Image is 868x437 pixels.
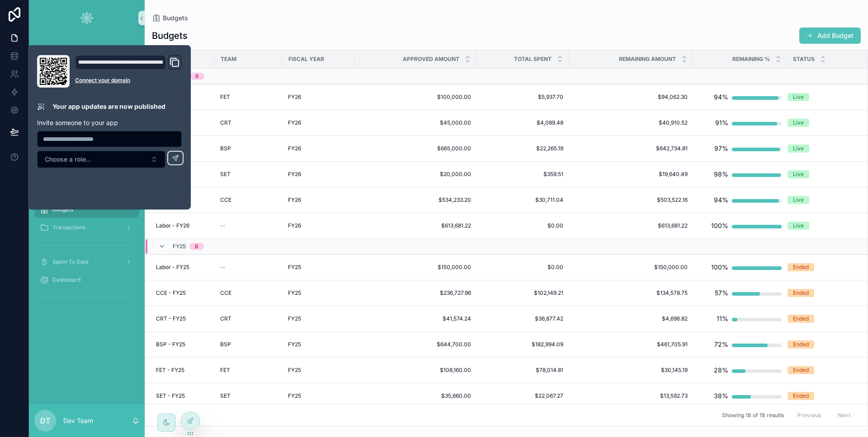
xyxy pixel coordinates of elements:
[360,392,471,400] a: $35,660.00
[574,315,688,322] a: $4,696.82
[40,415,50,426] span: DT
[156,392,185,400] span: SET - FY25
[360,367,471,374] a: $108,160.00
[482,196,563,204] a: $30,711.04
[34,42,139,59] a: Home
[288,171,349,178] a: FY26
[698,139,782,158] a: 97%
[220,289,231,297] span: CCE
[288,341,301,348] span: FY25
[288,119,349,126] a: FY26
[288,171,301,178] span: FY26
[156,341,209,348] a: BSP - FY25
[288,315,301,322] span: FY25
[574,145,688,152] span: $642,734.81
[574,264,688,271] span: $150,000.00
[793,144,804,153] div: Live
[288,196,349,204] a: FY26
[574,289,688,297] a: $134,578.75
[574,367,688,374] a: $30,145.19
[173,243,186,250] span: FY25
[714,387,728,405] div: 38%
[288,341,349,348] a: FY25
[482,315,563,322] a: $36,877.42
[360,315,471,322] a: $41,574.24
[574,119,688,126] a: $40,910.52
[793,222,804,230] div: Live
[482,264,563,271] a: $0.00
[156,289,186,297] span: CCE - FY25
[714,191,728,209] div: 94%
[793,119,804,127] div: Live
[152,14,188,23] a: Budgets
[163,14,188,23] span: Budgets
[220,93,230,101] span: FET
[574,93,688,101] span: $94,062.30
[34,272,139,288] a: Dashboard
[799,28,861,44] button: Add Budget
[152,29,188,42] h1: Budgets
[722,412,784,419] span: Showing 18 of 18 results
[360,119,471,126] a: $45,000.00
[714,335,728,353] div: 72%
[220,196,231,204] span: CCE
[360,264,471,271] a: $150,000.00
[220,119,277,126] a: CRT
[220,119,231,126] span: CRT
[714,88,728,106] div: 94%
[574,222,688,229] a: $613,681.22
[288,56,324,63] span: Fiscal Year
[220,367,277,374] a: FET
[156,315,209,322] a: CRT - FY25
[714,361,728,379] div: 28%
[288,315,349,322] a: FY25
[574,392,688,400] span: $13,592.73
[221,56,236,63] span: Team
[482,341,563,348] span: $182,994.09
[288,145,301,152] span: FY26
[220,367,230,374] span: FET
[75,77,182,84] a: Connect your domain
[52,102,165,111] p: Your app updates are now published
[793,340,809,349] div: Ended
[482,119,563,126] a: $4,089.48
[220,264,277,271] a: --
[220,93,277,101] a: FET
[698,88,782,106] a: 94%
[793,289,809,297] div: Ended
[482,171,563,178] a: $359.51
[793,56,815,63] span: Status
[698,258,782,276] a: 100%
[360,341,471,348] a: $644,700.00
[288,222,349,229] a: FY26
[156,222,209,229] a: Labor - FY26
[288,367,301,374] span: FY25
[220,171,231,178] span: SET
[195,73,199,80] div: 6
[220,392,277,400] a: SET
[793,196,804,204] div: Live
[698,191,782,209] a: 94%
[360,93,471,101] a: $100,000.00
[288,289,301,297] span: FY25
[482,367,563,374] a: $78,014.81
[574,171,688,178] a: $19,640.49
[698,165,782,183] a: 98%
[288,289,349,297] a: FY25
[288,93,349,101] a: FY26
[288,264,301,271] span: FY25
[714,139,728,158] div: 97%
[698,335,782,353] a: 72%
